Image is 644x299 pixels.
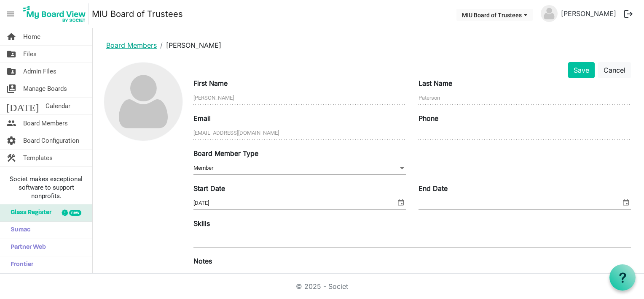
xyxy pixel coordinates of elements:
span: Board Members [23,115,68,132]
label: End Date [419,183,448,193]
label: Phone [419,113,438,123]
label: Start Date [193,183,225,193]
button: Cancel [598,62,631,78]
span: people [6,115,16,132]
span: select [621,197,631,208]
span: [DATE] [6,98,39,114]
span: switch_account [6,80,16,97]
span: Admin Files [23,63,56,80]
span: Calendar [46,98,70,114]
span: Partner Web [6,239,46,256]
button: Save [568,62,595,78]
span: menu [3,6,19,22]
li: [PERSON_NAME] [157,40,221,50]
span: select [396,197,406,208]
span: construction [6,149,16,166]
label: Notes [193,256,212,266]
div: new [69,210,81,216]
button: logout [620,5,637,23]
span: settings [6,132,16,149]
label: Last Name [419,78,452,88]
img: no-profile-picture.svg [541,5,558,22]
a: My Board View Logo [21,3,92,24]
span: Frontier [6,256,33,273]
img: no-profile-picture.svg [104,63,182,141]
span: Glass Register [6,204,51,221]
span: Sumac [6,222,30,239]
label: Email [193,113,211,123]
a: MIU Board of Trustees [92,5,183,22]
img: My Board View Logo [21,3,89,24]
a: [PERSON_NAME] [558,5,620,22]
span: Files [23,46,37,63]
span: Societ makes exceptional software to support nonprofits. [4,175,89,200]
label: Skills [193,218,210,228]
a: Board Members [106,41,157,49]
label: First Name [193,78,228,88]
button: MIU Board of Trustees dropdownbutton [456,9,533,21]
span: Manage Boards [23,80,67,97]
label: Board Member Type [193,148,258,158]
a: © 2025 - Societ [296,282,348,291]
span: folder_shared [6,63,16,80]
span: home [6,28,16,45]
span: folder_shared [6,46,16,63]
span: Templates [23,149,53,166]
span: Board Configuration [23,132,79,149]
span: Home [23,28,40,45]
